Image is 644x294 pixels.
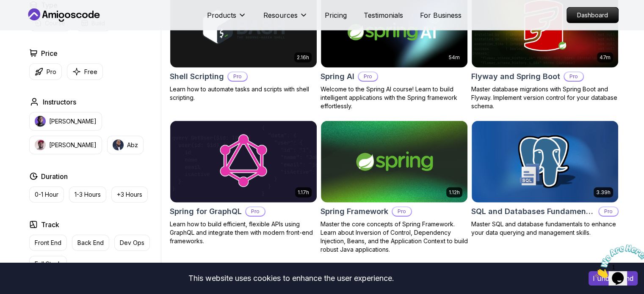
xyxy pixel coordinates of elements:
p: Pro [228,72,247,81]
button: Back End [72,235,109,251]
p: Pro [564,72,583,81]
button: 1-3 Hours [69,187,106,203]
img: Chat attention grabber [3,3,56,37]
p: Abz [127,141,138,149]
h2: Spring for GraphQL [170,206,242,217]
p: Products [207,10,236,20]
a: Spring Framework card1.12hSpring FrameworkProMaster the core concepts of Spring Framework. Learn ... [321,121,468,254]
p: [PERSON_NAME] [49,141,97,149]
button: instructor img[PERSON_NAME] [29,136,102,154]
img: Spring Framework card [321,121,467,203]
p: +3 Hours [117,190,142,199]
a: Dashboard [567,7,619,23]
button: Front End [29,235,67,251]
button: Pro [29,63,62,80]
button: 0-1 Hour [29,187,64,203]
p: Pro [47,68,56,76]
p: 54m [449,54,460,61]
button: instructor imgAbz [107,136,144,154]
h2: Spring AI [321,71,354,82]
a: SQL and Databases Fundamentals card3.39hSQL and Databases FundamentalsProMaster SQL and database ... [471,121,619,237]
img: Spring for GraphQL card [170,121,317,203]
button: Full Stack [29,256,67,272]
p: Pro [392,207,411,216]
button: instructor img[PERSON_NAME] [29,112,102,131]
p: Learn how to build efficient, flexible APIs using GraphQL and integrate them with modern front-en... [170,220,317,245]
h2: Spring Framework [321,206,388,217]
p: 0-1 Hour [35,190,58,199]
p: Pro [246,207,265,216]
p: [PERSON_NAME] [49,117,97,126]
a: For Business [420,10,462,20]
h2: SQL and Databases Fundamentals [471,206,595,217]
p: 1.12h [449,189,460,196]
p: Pro [359,72,377,81]
p: Master database migrations with Spring Boot and Flyway. Implement version control for your databa... [471,85,619,110]
p: Front End [35,239,61,247]
p: Dev Ops [120,239,144,247]
p: Free [84,68,97,76]
p: 1.17h [298,189,309,196]
p: Pro [599,207,618,216]
img: instructor img [35,116,46,127]
p: Welcome to the Spring AI course! Learn to build intelligent applications with the Spring framewor... [321,85,468,110]
p: Master the core concepts of Spring Framework. Learn about Inversion of Control, Dependency Inject... [321,220,468,254]
p: Master SQL and database fundamentals to enhance your data querying and management skills. [471,220,619,237]
button: Resources [263,10,308,27]
button: Free [67,63,103,80]
p: Back End [77,239,104,247]
button: Accept cookies [589,271,638,286]
p: Full Stack [35,260,61,268]
h2: Instructors [43,97,76,107]
button: +3 Hours [111,187,148,203]
p: 3.39h [596,189,611,196]
img: instructor img [35,140,46,151]
h2: Duration [41,171,68,181]
p: Resources [263,10,298,20]
h2: Shell Scripting [170,71,224,82]
h2: Price [41,48,58,58]
img: SQL and Databases Fundamentals card [472,121,618,203]
p: Learn how to automate tasks and scripts with shell scripting. [170,85,317,102]
iframe: chat widget [591,241,644,281]
h2: Flyway and Spring Boot [471,71,560,82]
button: Products [207,10,246,27]
p: 47m [600,54,611,61]
div: This website uses cookies to enhance the user experience. [6,269,576,288]
a: Pricing [325,10,347,20]
span: 1 [3,3,7,11]
img: instructor img [113,140,124,151]
p: Dashboard [567,8,618,23]
p: 1-3 Hours [75,190,101,199]
a: Spring for GraphQL card1.17hSpring for GraphQLProLearn how to build efficient, flexible APIs usin... [170,121,317,246]
p: 2.16h [297,54,309,61]
button: Dev Ops [114,235,150,251]
h2: Track [41,220,59,230]
a: Testimonials [364,10,403,20]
